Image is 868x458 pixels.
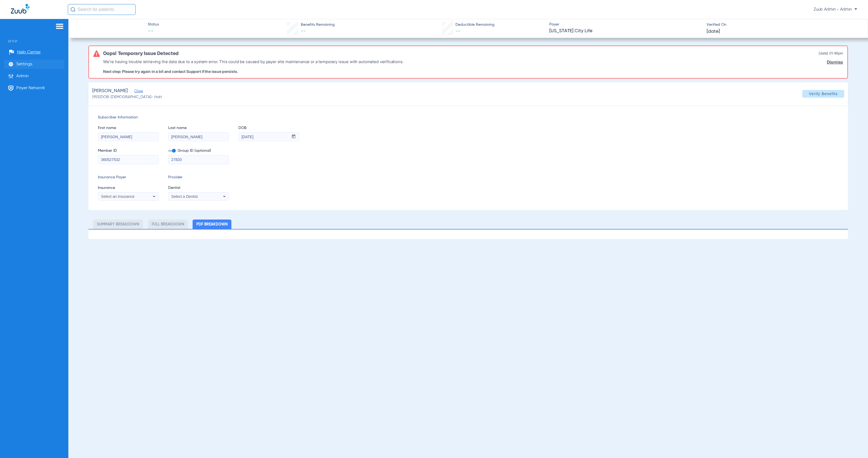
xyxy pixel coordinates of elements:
[17,50,41,55] span: Help Center
[171,194,198,199] span: Select a Dentist
[92,88,128,94] span: [PERSON_NAME]
[98,115,839,120] span: Subscriber Information
[168,148,229,154] span: Group ID (optional)
[93,220,143,229] li: Summary Breakdown
[148,22,159,27] span: Status
[707,22,859,28] span: Verified On
[16,62,32,67] span: Settings
[98,125,159,131] span: First name
[288,133,299,141] button: Open calendar
[55,23,64,30] img: hamburger-icon
[301,29,306,34] span: --
[148,28,159,35] span: --
[148,220,188,229] li: Full Breakdown
[455,22,494,28] span: Deductible Remaining
[71,7,75,12] img: Search Icon
[16,85,45,91] span: Payer Network
[103,50,178,56] h6: Oops! Temporary Issue Detected
[168,185,229,191] span: Dentist
[11,4,30,14] img: Zuub Logo
[103,59,404,65] p: We’re having trouble retrieving the data due to a system error. This could be caused by payer sit...
[92,94,162,100] span: (955) DOB: [DEMOGRAPHIC_DATA] - HoH
[809,92,838,96] span: Verify Benefits
[802,90,844,98] button: Verify Benefits
[4,31,64,43] span: Setup
[9,50,41,55] a: Help Center
[93,50,100,57] img: error-icon
[301,22,335,28] span: Benefits Remaining
[193,220,231,229] li: PDF Breakdown
[98,185,159,191] span: Insurance
[98,175,159,180] span: Insurance Payer
[549,28,702,34] span: [US_STATE] City Life
[814,7,857,12] span: Zuub Admin - Admin
[455,29,460,34] span: --
[103,69,404,74] p: Next step: Please try again in a bit and contact Support if the issue persists.
[168,125,229,131] span: Last name
[707,28,720,35] span: [DATE]
[16,73,29,79] span: Admin
[827,60,843,65] a: Dismiss
[549,22,702,27] span: Payer
[168,175,229,180] span: Provider
[238,125,299,131] span: DOB
[98,148,159,154] span: Member ID
[68,4,136,15] input: Search for patients
[134,89,139,94] span: Close
[101,194,135,199] span: Select an Insurance
[819,50,843,56] span: [DATE] 01:46PM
